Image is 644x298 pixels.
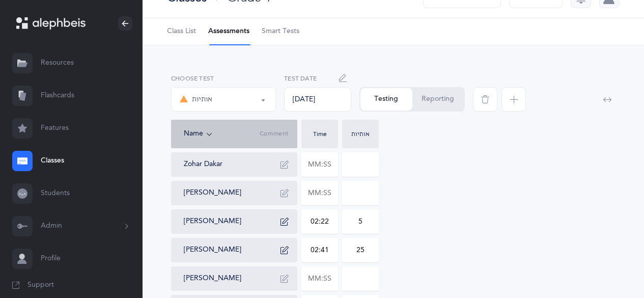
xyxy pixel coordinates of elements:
button: [PERSON_NAME] [184,216,241,227]
div: Time [304,131,335,137]
input: MM:SS [302,210,338,233]
button: [PERSON_NAME] [184,245,241,255]
button: אותיות [171,87,276,112]
div: [DATE] [284,87,351,112]
input: MM:SS [302,181,338,205]
div: Name [184,128,260,140]
button: Reporting [412,88,464,111]
span: Smart Tests [262,26,299,37]
span: Support [27,280,54,290]
input: MM:SS [302,238,338,262]
button: Zohar Dakar [184,159,222,170]
span: Comment [260,130,289,138]
button: [PERSON_NAME] [184,274,241,284]
div: אותיות [180,93,212,105]
input: MM:SS [302,153,338,176]
input: MM:SS [302,267,338,290]
span: Class List [167,26,196,37]
label: Test Date [284,74,351,83]
button: [PERSON_NAME] [184,188,241,198]
div: אותיות [345,131,376,137]
label: Choose test [171,74,276,83]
